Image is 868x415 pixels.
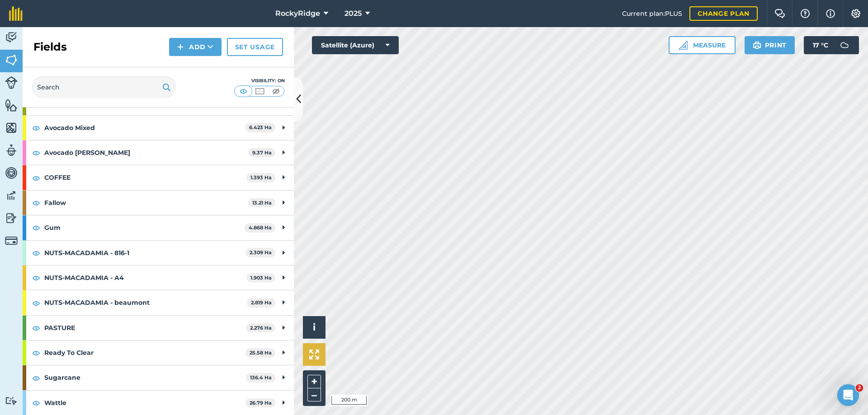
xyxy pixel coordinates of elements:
[303,316,325,339] button: i
[23,290,294,315] div: NUTS-MACADAMIA - beaumont2.819 Ha
[307,388,321,401] button: –
[850,9,861,18] img: A cog icon
[250,400,272,406] strong: 26.79 Ha
[44,290,247,315] strong: NUTS-MACADAMIA - beaumont
[9,6,23,21] img: fieldmargin Logo
[252,200,272,206] strong: 13.21 Ha
[5,234,18,247] img: svg+xml;base64,PD94bWwgdmVyc2lvbj0iMS4wIiBlbmNvZGluZz0idXRmLTgiPz4KPCEtLSBHZW5lcmF0b3I6IEFkb2JlIE...
[679,41,688,50] img: Ruler icon
[344,8,362,19] span: 2025
[32,347,40,358] img: svg+xml;base64,PHN2ZyB4bWxucz0iaHR0cDovL3d3dy53My5vcmcvMjAwMC9zdmciIHdpZHRoPSIxOCIgaGVpZ2h0PSIyNC...
[44,215,245,240] strong: Gum
[32,197,40,208] img: svg+xml;base64,PHN2ZyB4bWxucz0iaHR0cDovL3d3dy53My5vcmcvMjAwMC9zdmciIHdpZHRoPSIxOCIgaGVpZ2h0PSIyNC...
[32,222,40,233] img: svg+xml;base64,PHN2ZyB4bWxucz0iaHR0cDovL3d3dy53My5vcmcvMjAwMC9zdmciIHdpZHRoPSIxOCIgaGVpZ2h0PSIyNC...
[309,350,319,359] img: Four arrows, one pointing top left, one top right, one bottom right and the last bottom left
[250,350,272,356] strong: 25.58 Ha
[669,36,736,54] button: Measure
[270,87,282,96] img: svg+xml;base64,PHN2ZyB4bWxucz0iaHR0cDovL3d3dy53My5vcmcvMjAwMC9zdmciIHdpZHRoPSI1MCIgaGVpZ2h0PSI0MC...
[313,322,316,333] span: i
[44,316,246,340] strong: PASTURE
[23,391,294,415] div: Wattle26.79 Ha
[23,241,294,265] div: NUTS-MACADAMIA - 816-12.309 Ha
[44,140,248,165] strong: Avocado [PERSON_NAME]
[23,165,294,190] div: COFFEE1.393 Ha
[745,36,795,54] button: Print
[23,365,294,390] div: Sugarcane136.4 Ha
[177,42,184,52] img: svg+xml;base64,PHN2ZyB4bWxucz0iaHR0cDovL3d3dy53My5vcmcvMjAwMC9zdmciIHdpZHRoPSIxNCIgaGVpZ2h0PSIyNC...
[250,325,272,331] strong: 2.276 Ha
[23,266,294,290] div: NUTS-MACADAMIA - A41.903 Ha
[23,116,294,140] div: Avocado Mixed6.423 Ha
[250,249,272,256] strong: 2.309 Ha
[23,316,294,340] div: PASTURE2.276 Ha
[23,140,294,165] div: Avocado [PERSON_NAME]9.37 Ha
[753,40,761,51] img: svg+xml;base64,PHN2ZyB4bWxucz0iaHR0cDovL3d3dy53My5vcmcvMjAwMC9zdmciIHdpZHRoPSIxOSIgaGVpZ2h0PSIyNC...
[5,31,18,44] img: svg+xml;base64,PD94bWwgdmVyc2lvbj0iMS4wIiBlbmNvZGluZz0idXRmLTgiPz4KPCEtLSBHZW5lcmF0b3I6IEFkb2JlIE...
[23,340,294,365] div: Ready To Clear25.58 Ha
[5,166,18,180] img: svg+xml;base64,PD94bWwgdmVyc2lvbj0iMS4wIiBlbmNvZGluZz0idXRmLTgiPz4KPCEtLSBHZW5lcmF0b3I6IEFkb2JlIE...
[44,365,246,390] strong: Sugarcane
[835,36,854,54] img: svg+xml;base64,PD94bWwgdmVyc2lvbj0iMS4wIiBlbmNvZGluZz0idXRmLTgiPz4KPCEtLSBHZW5lcmF0b3I6IEFkb2JlIE...
[5,53,18,67] img: svg+xml;base64,PHN2ZyB4bWxucz0iaHR0cDovL3d3dy53My5vcmcvMjAwMC9zdmciIHdpZHRoPSI1NiIgaGVpZ2h0PSI2MC...
[250,374,272,381] strong: 136.4 Ha
[23,215,294,240] div: Gum4.868 Ha
[44,391,245,415] strong: Wattle
[32,322,40,333] img: svg+xml;base64,PHN2ZyB4bWxucz0iaHR0cDovL3d3dy53My5vcmcvMjAwMC9zdmciIHdpZHRoPSIxOCIgaGVpZ2h0PSIyNC...
[44,116,245,140] strong: Avocado Mixed
[234,77,285,84] div: Visibility: On
[800,9,811,18] img: A question mark icon
[251,299,272,306] strong: 2.819 Ha
[32,76,176,98] input: Search
[32,122,40,133] img: svg+xml;base64,PHN2ZyB4bWxucz0iaHR0cDovL3d3dy53My5vcmcvMjAwMC9zdmciIHdpZHRoPSIxOCIgaGVpZ2h0PSIyNC...
[856,384,863,392] span: 2
[774,9,785,18] img: Two speech bubbles overlapping with the left bubble in the forefront
[254,87,265,96] img: svg+xml;base64,PHN2ZyB4bWxucz0iaHR0cDovL3d3dy53My5vcmcvMjAwMC9zdmciIHdpZHRoPSI1MCIgaGVpZ2h0PSI0MC...
[32,147,40,158] img: svg+xml;base64,PHN2ZyB4bWxucz0iaHR0cDovL3d3dy53My5vcmcvMjAwMC9zdmciIHdpZHRoPSIxOCIgaGVpZ2h0PSIyNC...
[32,247,40,258] img: svg+xml;base64,PHN2ZyB4bWxucz0iaHR0cDovL3d3dy53My5vcmcvMjAwMC9zdmciIHdpZHRoPSIxOCIgaGVpZ2h0PSIyNC...
[249,224,272,231] strong: 4.868 Ha
[32,397,40,408] img: svg+xml;base64,PHN2ZyB4bWxucz0iaHR0cDovL3d3dy53My5vcmcvMjAwMC9zdmciIHdpZHRoPSIxOCIgaGVpZ2h0PSIyNC...
[312,36,399,54] button: Satellite (Azure)
[162,82,171,93] img: svg+xml;base64,PHN2ZyB4bWxucz0iaHR0cDovL3d3dy53My5vcmcvMjAwMC9zdmciIHdpZHRoPSIxOSIgaGVpZ2h0PSIyNC...
[5,211,18,225] img: svg+xml;base64,PD94bWwgdmVyc2lvbj0iMS4wIiBlbmNvZGluZz0idXRmLTgiPz4KPCEtLSBHZW5lcmF0b3I6IEFkb2JlIE...
[32,272,40,283] img: svg+xml;base64,PHN2ZyB4bWxucz0iaHR0cDovL3d3dy53My5vcmcvMjAwMC9zdmciIHdpZHRoPSIxOCIgaGVpZ2h0PSIyNC...
[169,38,222,56] button: Add
[5,189,18,202] img: svg+xml;base64,PD94bWwgdmVyc2lvbj0iMS4wIiBlbmNvZGluZz0idXRmLTgiPz4KPCEtLSBHZW5lcmF0b3I6IEFkb2JlIE...
[250,174,272,181] strong: 1.393 Ha
[252,149,272,156] strong: 9.37 Ha
[44,165,246,190] strong: COFFEE
[5,144,18,157] img: svg+xml;base64,PD94bWwgdmVyc2lvbj0iMS4wIiBlbmNvZGluZz0idXRmLTgiPz4KPCEtLSBHZW5lcmF0b3I6IEFkb2JlIE...
[250,275,272,281] strong: 1.903 Ha
[307,375,321,388] button: +
[689,6,758,21] a: Change plan
[5,98,18,112] img: svg+xml;base64,PHN2ZyB4bWxucz0iaHR0cDovL3d3dy53My5vcmcvMjAwMC9zdmciIHdpZHRoPSI1NiIgaGVpZ2h0PSI2MC...
[826,8,835,19] img: svg+xml;base64,PHN2ZyB4bWxucz0iaHR0cDovL3d3dy53My5vcmcvMjAwMC9zdmciIHdpZHRoPSIxNyIgaGVpZ2h0PSIxNy...
[33,40,67,54] h2: Fields
[813,36,828,54] span: 17 ° C
[5,121,18,135] img: svg+xml;base64,PHN2ZyB4bWxucz0iaHR0cDovL3d3dy53My5vcmcvMjAwMC9zdmciIHdpZHRoPSI1NiIgaGVpZ2h0PSI2MC...
[238,87,249,96] img: svg+xml;base64,PHN2ZyB4bWxucz0iaHR0cDovL3d3dy53My5vcmcvMjAwMC9zdmciIHdpZHRoPSI1MCIgaGVpZ2h0PSI0MC...
[23,191,294,215] div: Fallow13.21 Ha
[5,396,18,405] img: svg+xml;base64,PD94bWwgdmVyc2lvbj0iMS4wIiBlbmNvZGluZz0idXRmLTgiPz4KPCEtLSBHZW5lcmF0b3I6IEFkb2JlIE...
[227,38,283,56] a: Set usage
[44,241,245,265] strong: NUTS-MACADAMIA - 816-1
[804,36,859,54] button: 17 °C
[275,8,320,19] span: RockyRidge
[249,124,272,131] strong: 6.423 Ha
[32,373,40,383] img: svg+xml;base64,PHN2ZyB4bWxucz0iaHR0cDovL3d3dy53My5vcmcvMjAwMC9zdmciIHdpZHRoPSIxOCIgaGVpZ2h0PSIyNC...
[44,266,246,290] strong: NUTS-MACADAMIA - A4
[44,191,248,215] strong: Fallow
[32,173,40,183] img: svg+xml;base64,PHN2ZyB4bWxucz0iaHR0cDovL3d3dy53My5vcmcvMjAwMC9zdmciIHdpZHRoPSIxOCIgaGVpZ2h0PSIyNC...
[44,340,245,365] strong: Ready To Clear
[622,9,682,19] span: Current plan : PLUS
[837,384,859,406] iframe: Intercom live chat
[5,76,18,89] img: svg+xml;base64,PD94bWwgdmVyc2lvbj0iMS4wIiBlbmNvZGluZz0idXRmLTgiPz4KPCEtLSBHZW5lcmF0b3I6IEFkb2JlIE...
[32,298,40,308] img: svg+xml;base64,PHN2ZyB4bWxucz0iaHR0cDovL3d3dy53My5vcmcvMjAwMC9zdmciIHdpZHRoPSIxOCIgaGVpZ2h0PSIyNC...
